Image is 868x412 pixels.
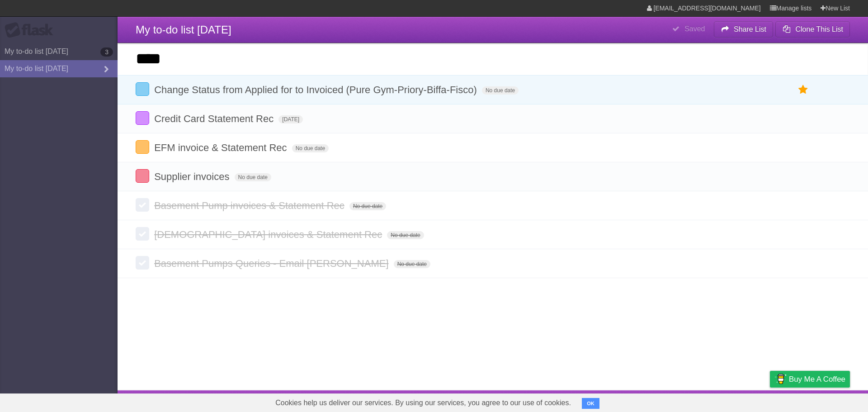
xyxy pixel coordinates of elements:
[136,140,149,154] label: Done
[136,82,149,96] label: Done
[278,115,303,123] span: [DATE]
[650,393,669,410] a: About
[136,227,149,241] label: Done
[774,371,787,387] img: Buy me a coffee
[714,21,774,38] button: Share List
[795,82,812,97] label: Star task
[679,393,716,410] a: Developers
[734,25,766,33] b: Share List
[775,21,850,38] button: Clone This List
[349,202,386,210] span: No due date
[100,47,113,57] b: 3
[758,393,782,410] a: Privacy
[394,260,430,268] span: No due date
[154,229,384,240] span: [DEMOGRAPHIC_DATA] invoices & Statement Rec
[235,173,271,181] span: No due date
[154,258,391,269] span: Basement Pumps Queries - Email [PERSON_NAME]
[154,113,276,124] span: Credit Card Statement Rec
[154,200,347,211] span: Basement Pump invoices & Statement Rec
[684,25,705,33] b: Saved
[136,256,149,270] label: Done
[154,84,479,95] span: Change Status from Applied for to Invoiced (Pure Gym-Priory-Biffa-Fisco)
[770,371,850,388] a: Buy me a coffee
[5,22,59,38] div: Flask
[793,393,850,410] a: Suggest a feature
[136,169,149,183] label: Done
[727,393,747,410] a: Terms
[154,142,289,153] span: EFM invoice & Statement Rec
[136,111,149,125] label: Done
[582,398,599,409] button: OK
[136,24,231,36] span: My to-do list [DATE]
[154,171,231,182] span: Supplier invoices
[789,371,845,387] span: Buy me a coffee
[266,394,580,412] span: Cookies help us deliver our services. By using our services, you agree to our use of cookies.
[387,231,424,239] span: No due date
[795,25,843,33] b: Clone This List
[136,198,149,212] label: Done
[482,86,519,95] span: No due date
[292,144,329,152] span: No due date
